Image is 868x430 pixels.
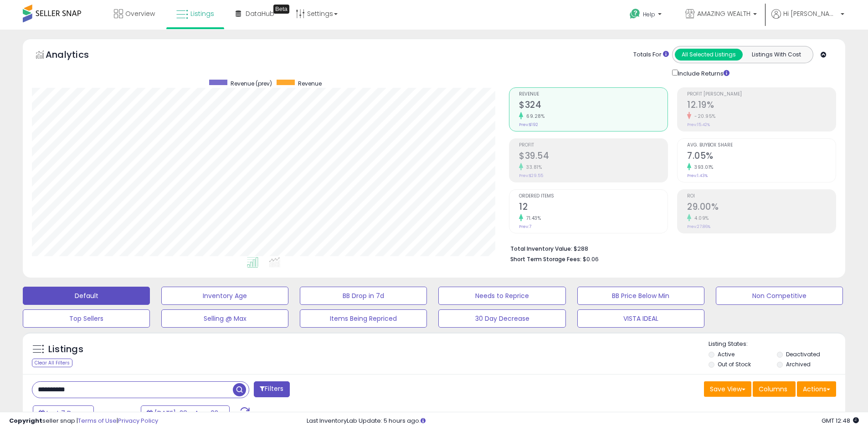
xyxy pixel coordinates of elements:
label: Archived [786,360,811,368]
h2: $324 [519,100,668,112]
button: Save View [704,381,751,397]
a: Terms of Use [78,416,117,425]
h2: 7.05% [687,151,836,163]
span: $0.06 [583,255,599,263]
button: Filters [254,381,289,397]
div: seller snap | | [9,417,158,425]
div: Clear All Filters [32,359,72,367]
h5: Analytics [46,48,107,63]
button: Non Competitive [716,287,843,305]
button: Listings With Cost [742,49,810,61]
span: Columns [759,384,787,394]
span: ROI [687,194,836,199]
span: Revenue (prev) [231,80,272,87]
button: Inventory Age [161,287,288,305]
small: Prev: 27.86% [687,224,710,229]
h5: Listings [48,343,83,356]
span: Listings [190,9,214,18]
span: DataHub [246,9,274,18]
small: 69.28% [523,113,544,120]
small: 33.81% [523,164,542,171]
button: BB Drop in 7d [300,287,427,305]
button: 30 Day Decrease [438,309,565,328]
span: Profit [519,143,668,148]
button: Selling @ Max [161,309,288,328]
label: Deactivated [786,350,820,358]
button: Default [23,287,150,305]
small: 71.43% [523,215,541,222]
span: Hi [PERSON_NAME] [783,9,838,18]
i: Get Help [629,8,641,20]
span: Revenue [519,92,668,97]
span: Avg. Buybox Share [687,143,836,148]
label: Active [718,350,734,358]
strong: Copyright [9,416,42,425]
small: Prev: 1.43% [687,173,708,178]
div: Include Returns [665,68,740,78]
small: Prev: 15.42% [687,122,710,127]
b: Short Term Storage Fees: [510,255,581,263]
small: Prev: 7 [519,224,531,229]
small: Prev: $192 [519,122,538,127]
div: Tooltip anchor [273,5,289,14]
span: Profit [PERSON_NAME] [687,92,836,97]
h2: 12.19% [687,100,836,112]
a: Privacy Policy [118,416,158,425]
h2: $39.54 [519,151,668,163]
h2: 12 [519,202,668,214]
small: 4.09% [691,215,709,222]
button: BB Price Below Min [577,287,704,305]
button: Actions [797,381,836,397]
li: $288 [510,243,829,253]
button: VISTA IDEAL [577,309,704,328]
span: Revenue [298,80,322,87]
span: Ordered Items [519,194,668,199]
span: AMAZING WEALTH [697,9,750,18]
small: 393.01% [691,164,714,171]
label: Out of Stock [718,360,751,368]
div: Last InventoryLab Update: 5 hours ago. [307,417,859,425]
button: Top Sellers [23,309,150,328]
span: Overview [125,9,155,18]
h2: 29.00% [687,202,836,214]
p: Listing States: [709,340,845,349]
button: Columns [753,381,796,397]
b: Total Inventory Value: [510,245,572,253]
small: -20.95% [691,113,716,120]
button: All Selected Listings [675,49,743,61]
div: Totals For [633,51,669,59]
a: Help [622,1,671,30]
span: 2025-08-11 12:48 GMT [822,416,859,425]
span: Help [643,10,655,18]
small: Prev: $29.55 [519,173,543,178]
button: Needs to Reprice [438,287,565,305]
a: Hi [PERSON_NAME] [771,9,844,30]
button: Items Being Repriced [300,309,427,328]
